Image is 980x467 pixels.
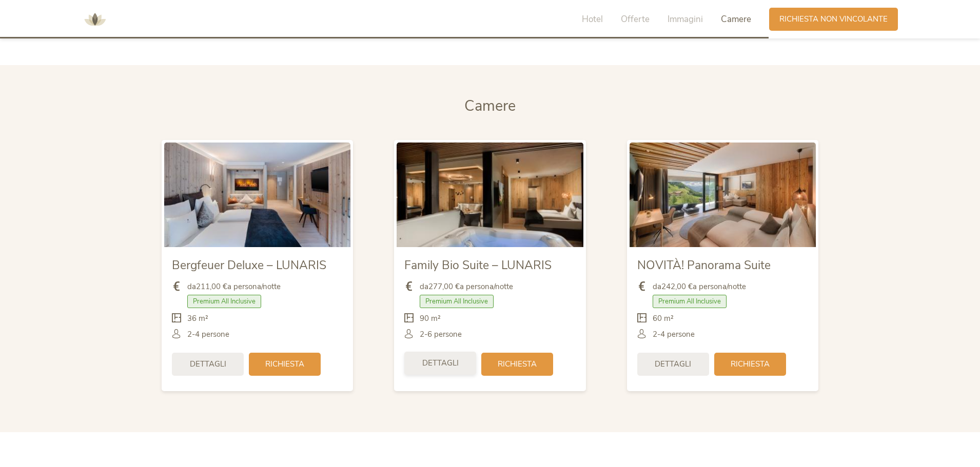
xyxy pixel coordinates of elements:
[404,257,552,273] span: Family Bio Suite – LUNARIS
[187,329,229,340] span: 2-4 persone
[661,281,693,292] b: 242,00 €
[653,295,727,308] span: Premium All Inclusive
[420,281,513,292] span: da a persona/notte
[653,313,674,324] span: 60 m²
[422,358,459,369] span: Dettagli
[655,359,691,370] span: Dettagli
[190,359,226,370] span: Dettagli
[80,4,110,35] img: AMONTI & LUNARIS Wellnessresort
[397,143,583,247] img: Family Bio Suite – LUNARIS
[779,14,888,25] span: Richiesta non vincolante
[420,313,441,324] span: 90 m²
[721,13,751,25] span: Camere
[187,313,208,324] span: 36 m²
[265,359,304,370] span: Richiesta
[172,257,326,273] span: Bergfeuer Deluxe – LUNARIS
[668,13,703,25] span: Immagini
[498,359,537,370] span: Richiesta
[196,281,227,292] b: 211,00 €
[420,329,462,340] span: 2-6 persone
[464,96,516,116] span: Camere
[582,13,603,25] span: Hotel
[653,329,695,340] span: 2-4 persone
[187,295,261,308] span: Premium All Inclusive
[164,143,350,247] img: Bergfeuer Deluxe – LUNARIS
[621,13,650,25] span: Offerte
[630,143,816,247] img: NOVITÀ! Panorama Suite
[731,359,770,370] span: Richiesta
[428,281,460,292] b: 277,00 €
[420,295,494,308] span: Premium All Inclusive
[653,281,746,292] span: da a persona/notte
[637,257,771,273] span: NOVITÀ! Panorama Suite
[80,15,110,23] a: AMONTI & LUNARIS Wellnessresort
[187,281,281,292] span: da a persona/notte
